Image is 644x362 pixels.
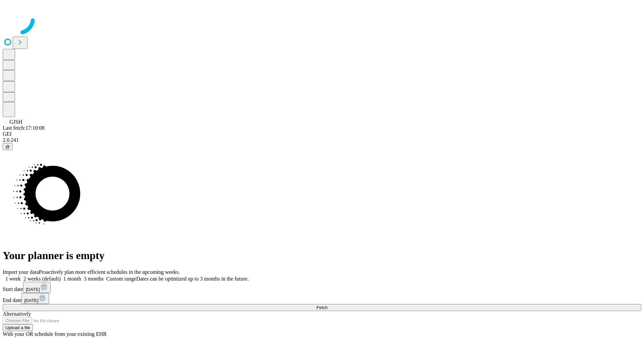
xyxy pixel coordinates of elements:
[39,269,180,275] span: Proactively plan more efficient schedules in the upcoming weeks.
[3,282,641,293] div: Start date
[5,276,21,282] span: 1 week
[3,324,33,331] button: Upload a file
[5,144,10,149] span: @
[106,276,136,282] span: Custom range
[23,276,61,282] span: 2 weeks (default)
[23,282,51,293] button: [DATE]
[3,131,641,137] div: GEI
[3,304,641,311] button: Fetch
[136,276,249,282] span: Dates can be optimized up to 3 months in the future.
[26,287,40,292] span: [DATE]
[3,311,31,317] span: Alternatively
[316,305,327,310] span: Fetch
[3,293,641,304] div: End date
[3,331,107,337] span: With your OR schedule from your existing EHR
[84,276,104,282] span: 3 months
[63,276,81,282] span: 1 month
[3,249,641,262] h1: Your planner is empty
[3,137,641,143] div: 2.0.241
[21,293,49,304] button: [DATE]
[3,143,13,150] button: @
[9,119,22,125] span: GJSH
[3,125,45,131] span: Last fetch: 17:10:08
[24,298,38,303] span: [DATE]
[3,269,39,275] span: Import your data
